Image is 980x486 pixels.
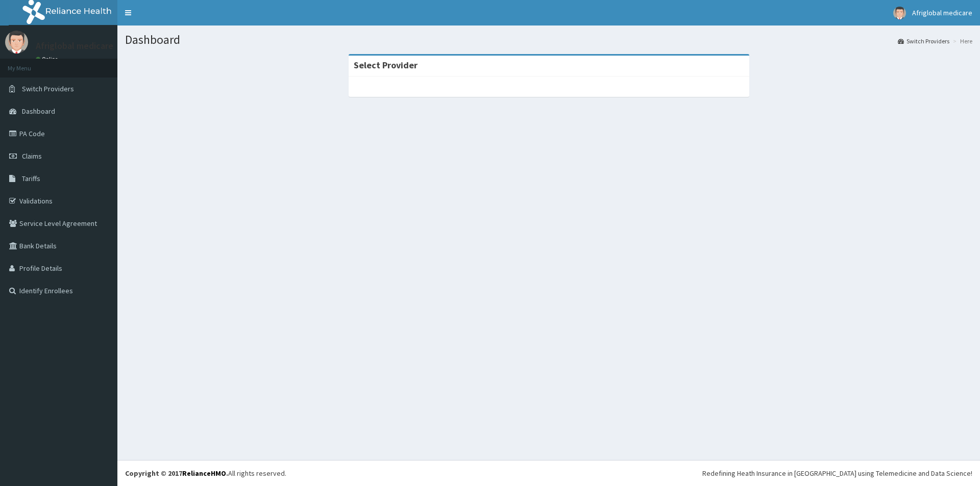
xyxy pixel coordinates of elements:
[22,174,40,183] span: Tariffs
[36,41,113,50] p: Afriglobal medicare
[36,56,60,63] a: Online
[182,469,226,478] a: RelianceHMO
[22,107,55,116] span: Dashboard
[702,468,972,478] div: Redefining Heath Insurance in [GEOGRAPHIC_DATA] using Telemedicine and Data Science!
[117,460,980,486] footer: All rights reserved.
[125,33,972,46] h1: Dashboard
[22,151,42,161] span: Claims
[125,469,228,478] strong: Copyright © 2017 .
[354,59,418,71] strong: Select Provider
[898,37,949,45] a: Switch Providers
[893,7,906,19] img: User Image
[950,37,972,45] li: Here
[5,31,28,54] img: User Image
[912,8,972,17] span: Afriglobal medicare
[22,84,74,93] span: Switch Providers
